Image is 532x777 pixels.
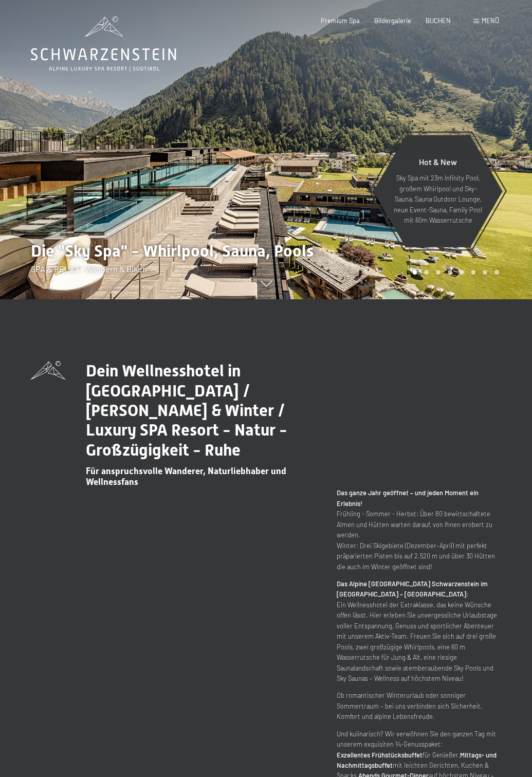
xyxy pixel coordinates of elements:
[337,751,423,759] strong: Exzellentes Frühstücksbuffet
[86,361,287,460] span: Dein Wellnesshotel in [GEOGRAPHIC_DATA] / [PERSON_NAME] & Winter / Luxury SPA Resort - Natur - Gr...
[471,270,476,275] div: Carousel Page 6
[373,135,503,248] a: Hot & New Sky Spa mit 23m Infinity Pool, großem Whirlpool und Sky-Sauna, Sauna Outdoor Lounge, ne...
[413,270,417,275] div: Carousel Page 1 (Current Slide)
[337,690,501,721] p: Ob romantischer Winterurlaub oder sonniger Sommertraum – bei uns verbinden sich Sicherheit, Komfo...
[337,579,501,684] p: Ein Wellnesshotel der Extraklasse, das keine Wünsche offen lässt. Hier erleben Sie unvergessliche...
[460,270,464,275] div: Carousel Page 5
[374,16,411,25] a: Bildergalerie
[482,16,499,25] span: Menü
[337,487,501,572] p: Frühling - Sommer - Herbst: Über 80 bewirtschaftete Almen und Hütten warten darauf, von Ihnen ero...
[426,16,451,25] a: BUCHEN
[448,270,452,275] div: Carousel Page 4
[409,270,499,275] div: Carousel Pagination
[483,270,487,275] div: Carousel Page 7
[419,157,457,167] span: Hot & New
[436,270,441,275] div: Carousel Page 3
[393,173,483,226] p: Sky Spa mit 23m Infinity Pool, großem Whirlpool und Sky-Sauna, Sauna Outdoor Lounge, neue Event-S...
[337,489,479,507] strong: Das ganze Jahr geöffnet – und jeden Moment ein Erlebnis!
[494,270,499,275] div: Carousel Page 8
[86,466,286,487] span: Für anspruchsvolle Wanderer, Naturliebhaber und Wellnessfans
[321,16,360,25] a: Premium Spa
[424,270,429,275] div: Carousel Page 2
[337,580,488,598] strong: Das Alpine [GEOGRAPHIC_DATA] Schwarzenstein im [GEOGRAPHIC_DATA] – [GEOGRAPHIC_DATA]:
